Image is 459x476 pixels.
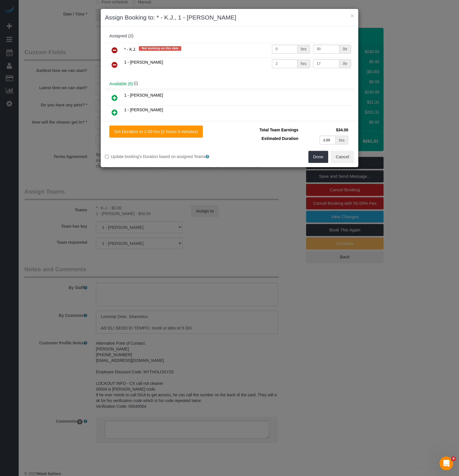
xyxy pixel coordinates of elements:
div: /hr [339,45,351,54]
td: $34.00 [300,126,350,134]
div: hrs [336,136,348,145]
button: Done [308,151,328,163]
td: Total Team Earnings [234,126,300,134]
div: Assigned (2) [109,34,350,38]
div: /hr [339,59,351,68]
button: × [351,13,354,19]
span: 1 - [PERSON_NAME] [124,93,163,97]
span: Not working on this date [139,46,181,51]
span: 1 - [PERSON_NAME] [124,108,163,112]
span: 4 [451,457,456,461]
div: hrs [297,59,310,68]
iframe: Intercom live chat [439,457,453,470]
input: Update booking's Duration based on assigned Teams [105,155,109,159]
div: hrs [297,45,310,54]
span: 1 - [PERSON_NAME] [124,60,163,65]
button: Cancel [331,151,354,163]
h4: Available (6) [109,81,350,86]
button: Set Duration to 2.00 hrs (2 hours 0 minutes) [109,126,203,138]
label: Update booking's Duration based on assigned Teams [105,154,225,159]
span: * - K.J. [124,47,136,52]
h3: Assign Booking to: * - K.J., 1 - [PERSON_NAME] [105,13,354,22]
span: Estimated Duration [262,136,298,141]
